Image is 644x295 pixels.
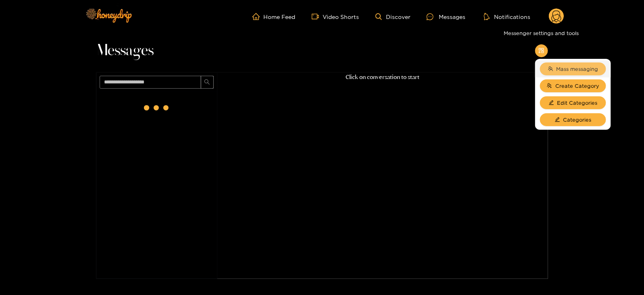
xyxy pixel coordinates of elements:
button: editEdit Categories [540,96,606,109]
button: Notifications [481,12,533,21]
span: edit [555,117,560,123]
span: team [548,66,553,72]
button: editCategories [540,113,606,126]
p: Click on conversation to start [217,73,548,82]
a: Home Feed [252,13,296,20]
span: edit [549,100,554,106]
span: search [204,79,210,86]
span: Mass messaging [556,65,598,73]
button: search [201,76,214,89]
span: Create Category [555,82,599,90]
div: Messenger settings and tools [500,27,582,39]
span: Messages [96,41,154,60]
div: Messages [427,12,465,21]
button: usergroup-addCreate Category [540,79,606,92]
span: Categories [563,116,592,124]
span: usergroup-add [547,83,552,89]
span: home [252,13,264,20]
button: teamMass messaging [540,62,606,75]
span: appstore-add [538,48,544,54]
a: Video Shorts [312,13,359,20]
a: Discover [375,13,411,20]
span: Edit Categories [557,99,598,107]
span: video-camera [312,13,323,20]
button: appstore-add [535,44,548,57]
